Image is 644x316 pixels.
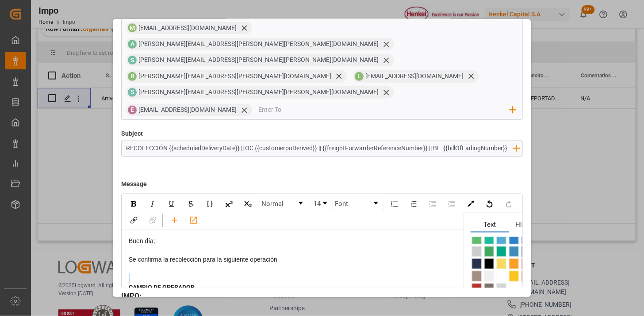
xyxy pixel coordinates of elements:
[130,57,134,64] span: S
[138,72,331,80] span: [PERSON_NAME][EMAIL_ADDRESS][PERSON_NAME][DOMAIN_NAME]
[311,198,329,211] a: Font Size
[257,197,310,211] div: rdw-block-control
[122,194,522,230] div: rdw-toolbar
[425,198,441,211] div: Indent
[482,198,498,211] div: Undo
[130,24,135,31] span: M
[310,197,331,211] div: rdw-font-size-control
[138,56,379,63] span: [PERSON_NAME][EMAIL_ADDRESS][PERSON_NAME][PERSON_NAME][DOMAIN_NAME]
[145,198,161,211] div: Italic
[357,72,361,80] span: L
[124,214,162,227] div: rdw-link-control
[129,284,195,291] span: CAMBIO DE OPERADOR
[167,214,182,227] div: Add fields and linked tables
[480,197,518,211] div: rdw-history-control
[461,197,480,211] div: rdw-color-picker
[122,141,517,156] input: Enter Subject here
[311,197,330,211] div: rdw-dropdown
[121,129,143,138] label: Subject
[259,197,308,211] div: rdw-dropdown
[387,198,402,211] div: Unordered
[240,198,256,211] div: Subscript
[138,88,379,95] span: [PERSON_NAME][EMAIL_ADDRESS][PERSON_NAME][PERSON_NAME][DOMAIN_NAME]
[130,72,134,80] span: R
[385,197,461,211] div: rdw-list-control
[221,198,237,211] div: Superscript
[509,220,548,233] span: Highlight
[145,214,161,227] div: Unlink
[365,72,464,80] span: [EMAIL_ADDRESS][DOMAIN_NAME]
[186,214,201,227] div: Add link to form
[130,106,134,113] span: E
[444,198,460,211] div: Outdent
[138,106,237,113] span: [EMAIL_ADDRESS][DOMAIN_NAME]
[138,40,379,47] span: [PERSON_NAME][EMAIL_ADDRESS][PERSON_NAME][PERSON_NAME][DOMAIN_NAME]
[129,256,277,263] span: Se confirma la recolección para la siguiente operación
[335,199,348,209] span: Font
[333,198,383,211] a: Font
[124,197,257,211] div: rdw-inline-control
[129,237,155,244] span: Buen día;
[126,214,142,227] div: Link
[258,103,510,117] input: Enter To
[183,198,199,211] div: Strikethrough
[202,198,218,211] div: Monospace
[331,197,385,211] div: rdw-font-family-control
[259,198,308,211] a: Block Type
[314,199,321,209] span: 14
[471,220,510,233] span: Text
[501,198,517,211] div: Redo
[164,198,180,211] div: Underline
[121,291,523,302] h3: IMPO :
[406,198,422,211] div: Ordered
[130,40,134,47] span: A
[126,198,142,211] div: Bold
[261,199,284,209] span: Normal
[138,24,237,31] span: [EMAIL_ADDRESS][DOMAIN_NAME]
[332,197,384,211] div: rdw-dropdown
[121,176,147,192] label: Message
[130,88,134,95] span: S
